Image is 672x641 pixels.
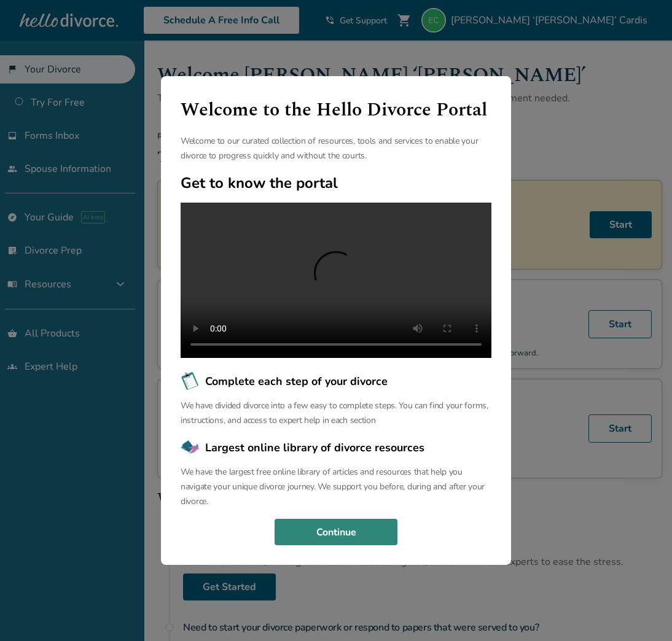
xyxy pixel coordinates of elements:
[275,519,397,546] button: Continue
[205,373,388,389] span: Complete each step of your divorce
[181,134,491,163] p: Welcome to our curated collection of resources, tools and services to enable your divorce to prog...
[181,465,491,509] p: We have the largest free online library of articles and resources that help you navigate your uni...
[205,440,424,456] span: Largest online library of divorce resources
[181,371,200,391] img: Complete each step of your divorce
[181,96,491,124] h1: Welcome to the Hello Divorce Portal
[181,398,491,428] p: We have divided divorce into a few easy to complete steps. You can find your forms, instructions,...
[611,582,672,641] iframe: Chat Widget
[181,438,200,457] img: Largest online library of divorce resources
[181,173,491,193] h2: Get to know the portal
